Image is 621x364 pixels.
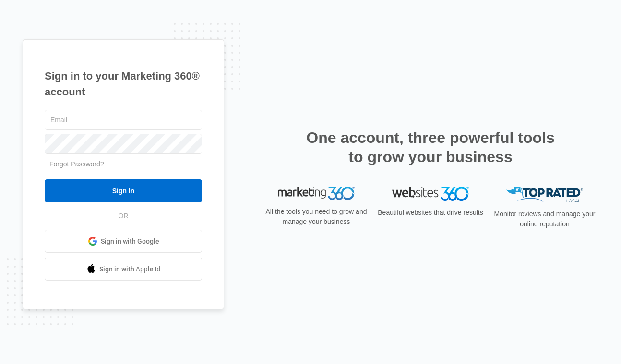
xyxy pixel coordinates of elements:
[112,211,135,221] span: OR
[99,264,161,274] span: Sign in with Apple Id
[101,236,159,247] span: Sign in with Google
[45,68,202,100] h1: Sign in to your Marketing 360® account
[491,209,598,229] p: Monitor reviews and manage your online reputation
[303,128,558,166] h2: One account, three powerful tools to grow your business
[263,207,370,227] p: All the tools you need to grow and manage your business
[278,187,355,200] img: Marketing 360
[45,179,202,202] input: Sign In
[377,208,484,218] p: Beautiful websites that drive results
[49,160,104,168] a: Forgot Password?
[506,187,583,202] img: Top Rated Local
[392,187,469,200] img: Websites 360
[45,110,202,130] input: Email
[45,258,202,281] a: Sign in with Apple Id
[45,230,202,253] a: Sign in with Google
